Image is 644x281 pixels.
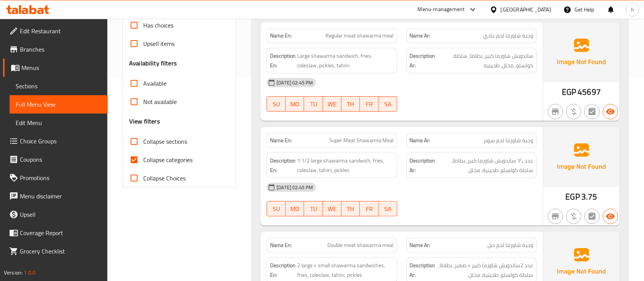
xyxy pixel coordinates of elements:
span: FR [363,203,375,214]
button: WE [323,201,341,216]
button: Available [603,104,618,119]
button: Not has choices [584,104,600,119]
a: Promotions [3,169,108,187]
span: SA [382,99,394,110]
span: Menu disclaimer [20,192,102,201]
strong: Description En: [270,261,296,279]
span: Grocery Checklist [20,247,102,256]
div: Menu-management [418,5,465,14]
span: عدد ½1 ساندويش شاورما كبير, بطاطا, سلطة كولسلو, طحينية, مخلل [437,156,533,175]
span: TH [345,99,357,110]
button: Available [603,209,618,224]
span: SU [270,99,283,110]
span: 1.0.0 [24,268,36,278]
button: Purchased item [566,209,581,224]
button: MO [286,201,304,216]
span: Choice Groups [20,136,102,146]
strong: Name En: [270,32,292,40]
span: 1 1/2 large shawarma sandwich, fries, coleslaw, tahini, pickles [297,156,393,175]
strong: Description Ar: [410,156,435,175]
strong: Description Ar: [410,51,435,70]
span: Collapse Choices [143,174,186,183]
a: Edit Menu [10,114,108,132]
span: Upsell items [143,39,175,48]
a: Coupons [3,150,108,169]
span: وجبة شاورما لحم عادي [483,32,533,40]
span: عدد 2ساندويش شاورما كبير + صغير, بطاطا, سلطة كولسلو, طحينية, مخلل [437,261,533,279]
strong: Description En: [270,51,296,70]
a: Coverage Report [3,224,108,242]
span: Branches [20,45,102,54]
span: Promotions [20,173,102,182]
button: FR [360,201,379,216]
button: SA [379,201,397,216]
a: Choice Groups [3,132,108,150]
span: WE [326,203,338,214]
button: SA [379,96,397,112]
button: SU [267,96,286,112]
a: Upsell [3,205,108,224]
button: SU [267,201,286,216]
span: Regular meat shawarma meal [326,32,394,40]
span: TU [307,203,320,214]
strong: Description Ar: [410,261,435,279]
span: WE [326,99,338,110]
span: Collapse categories [143,155,193,164]
div: [GEOGRAPHIC_DATA] [501,5,551,14]
span: وجبة شاورما لحم دبل [487,241,533,249]
a: Edit Restaurant [3,22,108,40]
strong: Name Ar: [410,136,430,145]
a: Full Menu View [10,95,108,114]
span: 3.75 [581,189,597,204]
span: [DATE] 02:45 PM [273,79,316,86]
span: Collapse sections [143,137,187,146]
span: SA [382,203,394,214]
a: Grocery Checklist [3,242,108,260]
span: FR [363,99,375,110]
h3: Availability filters [129,59,177,68]
a: Menus [3,58,108,77]
span: Coupons [20,155,102,164]
span: [DATE] 02:45 PM [273,184,316,191]
h3: View filters [129,117,160,126]
span: 2 large + small shawarma sandwiches, fries, coleslaw, tahini, pickles [297,261,393,279]
span: 45697 [578,84,601,99]
span: Double meat shawarma meal [328,241,394,249]
button: Not branch specific item [548,209,563,224]
button: TU [304,201,323,216]
button: TU [304,96,323,112]
span: Super Meat Shawarma Meal [330,136,394,145]
button: TH [341,96,360,112]
strong: Name En: [270,241,292,249]
span: Has choices [143,21,173,30]
strong: Name Ar: [410,241,430,249]
button: WE [323,96,341,112]
a: Menu disclaimer [3,187,108,205]
a: Branches [3,40,108,58]
strong: Description En: [270,156,296,175]
span: Version: [4,268,23,278]
button: TH [341,201,360,216]
strong: Name En: [270,136,292,145]
img: Ae5nvW7+0k+MAAAAAElFTkSuQmCC [543,127,620,187]
span: وجبة شاورما لحم سوبر [484,136,533,145]
span: Menus [21,63,102,72]
button: Not has choices [584,209,600,224]
span: Large shawarma sandwich, fries, coleslaw, pickles, tahini [297,51,393,70]
span: Edit Menu [16,118,102,127]
span: Upsell [20,210,102,219]
span: Sections [16,81,102,91]
span: MO [289,203,301,214]
button: Not branch specific item [548,104,563,119]
span: EGP [565,189,579,204]
span: MO [289,99,301,110]
strong: Name Ar: [410,32,430,40]
span: Coverage Report [20,228,102,237]
span: Not available [143,97,177,106]
img: Ae5nvW7+0k+MAAAAAElFTkSuQmCC [543,22,620,82]
span: Available [143,79,167,88]
button: FR [360,96,379,112]
span: TH [345,203,357,214]
button: MO [286,96,304,112]
span: Edit Restaurant [20,26,102,36]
